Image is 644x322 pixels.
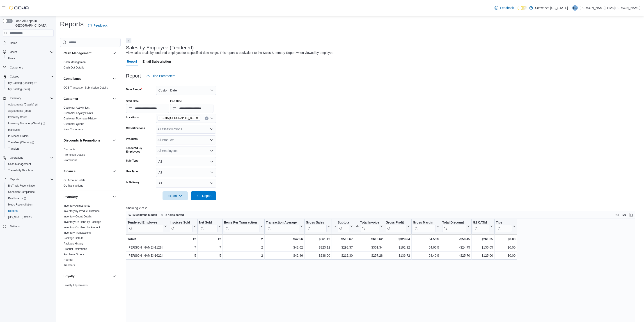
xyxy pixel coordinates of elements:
button: Discounts & Promotions [64,138,111,143]
a: Promotion Details [64,153,85,156]
span: Hide Parameters [152,74,175,78]
span: Transfers (Classic) [8,141,34,144]
label: Classifications [126,126,145,130]
span: Catalog [10,75,19,78]
span: Reports [10,178,19,181]
button: Settings [1,223,55,230]
button: Operations [1,155,55,161]
span: Report [127,57,137,66]
div: $298.37 [333,245,353,250]
div: 7 [170,245,196,250]
span: My Catalog (Beta) [6,87,54,92]
button: Inventory [64,194,111,199]
a: Feedback [493,3,516,12]
button: Export [163,191,188,200]
a: Home [8,40,19,46]
div: G2 CATM [473,221,489,225]
button: Display options [621,212,627,218]
span: Transfers [8,147,19,151]
span: RGO15 [GEOGRAPHIC_DATA] [160,116,195,120]
span: Dashboards [8,196,26,200]
a: Adjustments (beta) [6,108,33,114]
button: Loyalty [64,274,111,279]
div: 7 [199,245,221,250]
h3: Cash Management [64,51,92,55]
a: Cash Out Details [64,66,84,69]
a: My Catalog (Classic) [5,80,55,86]
p: [PERSON_NAME]-1128 [PERSON_NAME] [580,5,640,11]
h3: Loyalty [64,274,75,279]
button: Inventory [112,194,117,199]
button: Hide Parameters [144,71,177,80]
button: Open list of options [210,127,213,131]
div: Tendered Employee [128,221,163,225]
button: Items Per Transaction [224,221,263,232]
a: Customer Activity List [64,106,89,109]
h3: Sales by Employee (Tendered) [126,45,194,50]
a: Users [6,56,17,61]
span: Users [6,56,54,61]
a: Package Details [64,237,83,240]
p: Showing 2 of 2 [126,206,640,210]
span: Customer Queue [64,122,84,126]
span: Home [8,40,54,46]
input: Press the down key to open a popover containing a calendar. [126,104,169,113]
a: My Catalog (Beta) [6,87,32,92]
label: Locations [126,116,139,119]
span: My Catalog (Classic) [8,81,37,85]
button: Customer [112,96,117,101]
button: All [156,168,216,177]
a: Package History [64,242,83,245]
span: Inventory Adjustments [64,204,90,208]
button: Invoices Sold [170,221,196,232]
h3: Discounts & Promotions [64,138,100,143]
div: $561.12 [306,236,330,242]
a: Customers [8,65,25,70]
span: Manifests [6,127,54,132]
span: Adjustments (Classic) [6,102,54,107]
div: Total Invoiced [360,221,379,232]
span: Operations [8,155,54,160]
div: Transaction Average [266,221,299,232]
span: Inventory Count Details [64,215,92,218]
span: Customers [8,65,54,70]
span: Cash Management [8,162,31,166]
button: Open list of options [210,138,213,142]
span: Inventory Count [8,115,27,119]
input: Dark Mode [518,6,527,10]
div: Total Discount [442,221,466,225]
div: Transaction Average [266,221,299,225]
a: Purchase Orders [6,133,30,139]
div: $42.56 [266,236,303,242]
div: Customer [60,105,121,134]
h3: Report [126,73,141,79]
div: 12 [199,236,221,242]
button: Customers [1,64,55,71]
span: Cash Management [64,60,86,64]
span: Washington CCRS [6,215,54,220]
span: Purchase Orders [6,133,54,139]
button: Clear input [205,116,209,120]
button: Reports [5,208,55,214]
span: Inventory Count [6,114,54,120]
div: Rebekah-1128 Castillo [572,5,578,11]
div: Net Sold [199,221,218,232]
a: Manifests [6,127,21,132]
div: $0.00 [496,236,516,242]
a: Traceabilty Dashboard [6,168,37,173]
div: Invoices Sold [170,221,193,232]
div: $618.62 [356,236,383,242]
button: Transaction Average [266,221,303,232]
span: Inventory Transactions [64,231,91,235]
span: Manifests [8,128,20,132]
button: Enter fullscreen [629,212,634,218]
div: $261.05 [473,236,493,242]
div: View sales totals by tendered employee for a specified date range. This report is equivalent to t... [126,50,334,55]
a: Customer Loyalty Points [64,112,93,115]
button: Cash Management [64,51,111,55]
span: Reports [8,177,54,182]
span: Inventory Manager (Classic) [8,122,45,125]
button: 12 columns hidden [126,212,159,218]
